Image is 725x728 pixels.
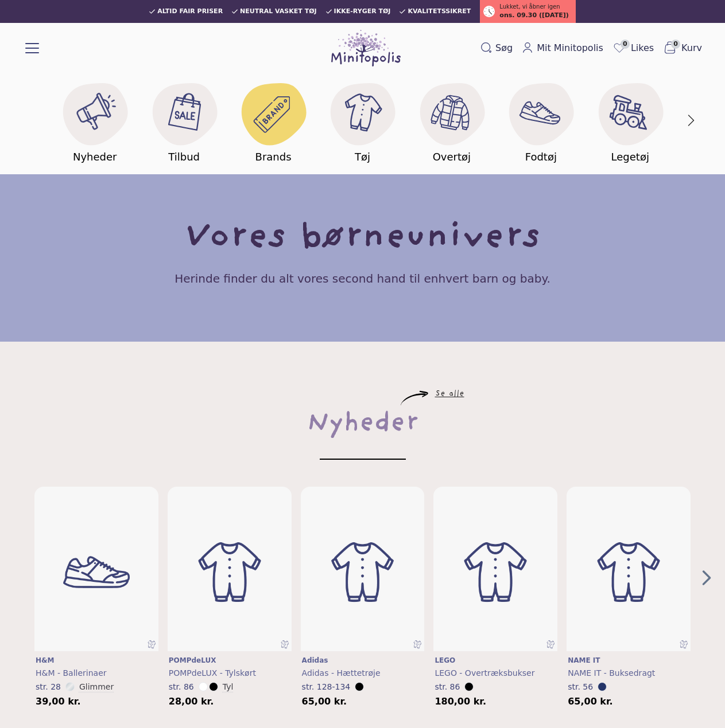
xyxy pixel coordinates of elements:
[34,487,158,652] a: minitopolis-no-image-shoes-placeholderminitopolis-no-image-shoes-placeholder
[169,656,216,664] span: POMPdeLUX
[302,668,381,678] span: Adidas - Hættetrøje
[562,487,695,707] div: 4
[36,682,61,691] span: str. 28
[497,76,586,165] a: Fodtøj
[169,656,290,665] a: POMPdeLUX
[36,668,107,678] span: H&M - Ballerinaer
[169,682,194,691] span: str. 86
[568,656,689,665] a: NAME IT
[139,76,228,165] a: Tilbud
[525,149,557,165] h5: Fodtøj
[169,668,256,678] span: POMPdeLUX - Tylskørt
[79,681,114,692] button: Glimmer
[611,149,649,165] h5: Legetøj
[169,697,214,706] span: 28,00 kr.
[671,40,680,49] span: 0
[296,487,429,707] div: 2
[223,681,234,692] button: Tyl
[34,487,158,657] img: minitopolis-no-image-shoes-placeholder
[302,656,328,664] span: Adidas
[435,656,556,665] a: LEGO
[302,656,424,665] a: Adidas
[658,38,707,58] button: 0Kurv
[495,41,513,55] span: Søg
[429,487,562,707] div: 3
[331,30,401,66] img: Minitopolis logo
[681,41,702,55] span: Kurv
[73,149,117,165] h5: Nyheder
[185,220,541,257] h1: Vores børneunivers
[435,682,460,691] span: str. 86
[240,8,317,15] span: Neutral vasket tøj
[307,406,418,443] div: Nyheder
[567,487,691,652] a: BørnetøjBørnetøj
[168,487,292,652] a: BørnetøjBørnetøj
[318,76,407,165] a: Tøj
[302,697,347,706] span: 65,00 kr.
[537,41,603,55] span: Mit Minitopolis
[228,76,317,165] a: Brands
[476,39,517,57] button: Søg
[499,2,560,11] span: Lukket, vi åbner igen
[568,682,593,691] span: str. 56
[499,11,568,21] span: ons. 09.30 ([DATE])
[433,149,471,165] h5: Overtøj
[435,391,464,398] a: Se alle
[631,41,654,55] span: Likes
[568,668,655,678] span: NAME IT - Buksedragt
[586,76,674,165] a: Legetøj
[435,667,556,679] a: LEGO - Overtræksbukser
[36,697,81,706] span: 39,00 kr.
[157,8,223,15] span: Altid fair priser
[168,149,200,165] h5: Tilbud
[51,76,139,165] a: Nyheder
[621,40,630,49] span: 0
[302,682,351,691] span: str. 128-134
[334,8,391,15] span: Ikke-ryger tøj
[301,487,425,657] img: Børnetøj
[697,569,716,587] button: Next Page
[169,667,290,679] a: POMPdeLUX - Tylskørt
[435,656,455,664] span: LEGO
[175,271,550,287] h4: Herinde finder du alt vores second hand til enhvert barn og baby.
[407,76,496,165] a: Overtøj
[30,487,163,707] div: 0
[36,667,157,679] a: H&M - Ballerinaer
[568,697,613,706] span: 65,00 kr.
[435,697,486,706] span: 180,00 kr.
[433,487,557,652] a: BørnetøjBørnetøj
[255,149,292,165] h5: Brands
[302,667,424,679] a: Adidas - Hættetrøje
[433,487,557,657] img: Børnetøj
[36,656,157,665] a: H&M
[517,39,608,57] a: Mit Minitopolis
[408,8,471,15] span: Kvalitetssikret
[567,487,691,657] img: Børnetøj
[168,487,292,657] img: Børnetøj
[36,656,54,664] span: H&M
[435,668,534,678] span: LEGO - Overtræksbukser
[355,149,370,165] h5: Tøj
[301,487,425,652] a: BørnetøjBørnetøj
[568,667,689,679] a: NAME IT - Buksedragt
[568,656,600,664] span: NAME IT
[608,38,658,58] a: 0Likes
[163,487,296,707] div: 1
